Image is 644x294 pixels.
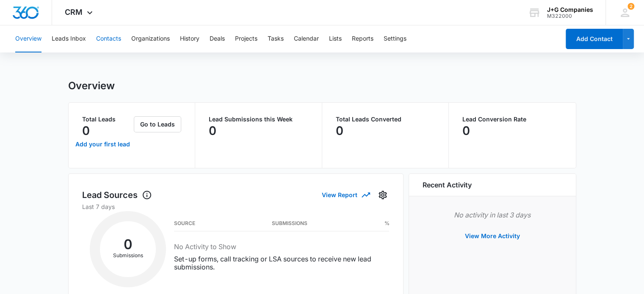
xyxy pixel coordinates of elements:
div: notifications count [627,3,634,10]
h3: Source [174,221,195,225]
button: View Report [322,187,369,202]
span: CRM [65,8,83,16]
span: 2 [627,3,634,10]
a: Add your first lead [74,134,133,154]
div: account id [547,13,593,19]
button: Tasks [268,25,284,52]
h1: Overview [68,80,115,92]
h1: Lead Sources [82,189,152,201]
button: Calendar [294,25,319,52]
p: Lead Submissions this Week [209,116,308,122]
h3: No Activity to Show [174,242,389,252]
div: account name [547,6,593,13]
button: Reports [352,25,373,52]
p: Submissions [100,252,156,259]
button: Settings [384,25,406,52]
a: Go to Leads [134,121,181,128]
button: Overview [15,25,41,52]
p: Last 7 days [82,202,390,211]
p: 0 [82,124,90,137]
p: 0 [336,124,343,137]
p: 0 [209,124,216,137]
h3: % [384,221,389,225]
p: 0 [462,124,470,137]
p: Set-up forms, call tracking or LSA sources to receive new lead submissions. [174,255,389,271]
button: Deals [210,25,225,52]
button: Settings [376,188,390,202]
button: Contacts [96,25,121,52]
p: Total Leads Converted [336,116,435,122]
p: Lead Conversion Rate [462,116,562,122]
button: View More Activity [456,226,528,246]
button: Projects [235,25,257,52]
button: History [180,25,199,52]
button: Go to Leads [134,116,181,132]
button: Organizations [131,25,170,52]
p: Total Leads [82,116,133,122]
p: No activity in last 3 days [423,210,562,220]
h3: Submissions [272,221,307,225]
h6: Recent Activity [423,180,472,190]
button: Add Contact [566,29,623,49]
button: Lists [329,25,342,52]
button: Leads Inbox [52,25,86,52]
h2: 0 [100,239,156,250]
